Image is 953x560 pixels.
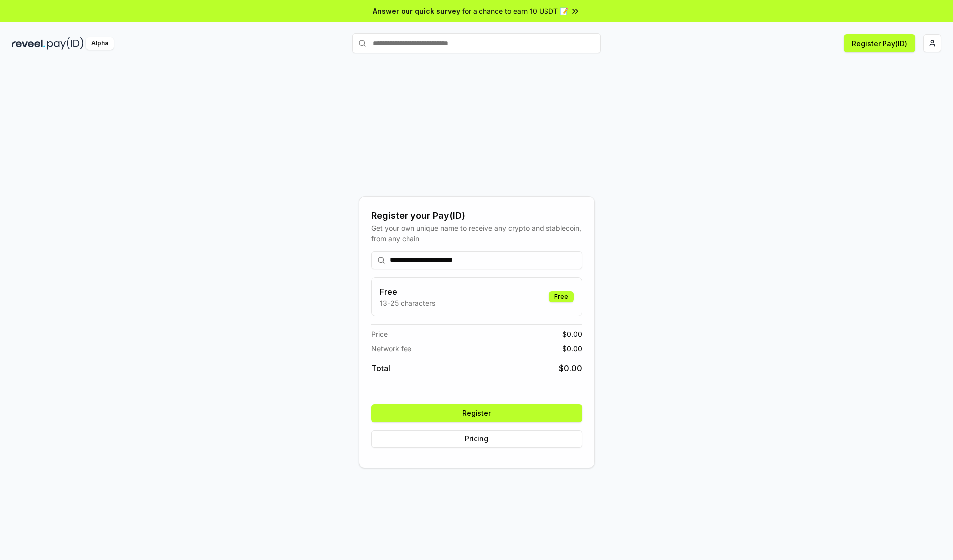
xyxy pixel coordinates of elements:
[371,223,582,244] div: Get your own unique name to receive any crypto and stablecoin, from any chain
[371,343,411,354] span: Network fee
[562,343,582,354] span: $ 0.00
[371,430,582,448] button: Pricing
[371,209,582,223] div: Register your Pay(ID)
[562,329,582,339] span: $ 0.00
[559,362,582,374] span: $ 0.00
[844,34,915,52] button: Register Pay(ID)
[12,37,45,50] img: reveel_dark
[549,291,574,302] div: Free
[373,6,460,16] span: Answer our quick survey
[371,404,582,422] button: Register
[462,6,568,16] span: for a chance to earn 10 USDT 📝
[380,286,435,298] h3: Free
[86,37,114,50] div: Alpha
[371,362,390,374] span: Total
[380,298,435,308] p: 13-25 characters
[371,329,388,339] span: Price
[47,37,84,50] img: pay_id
